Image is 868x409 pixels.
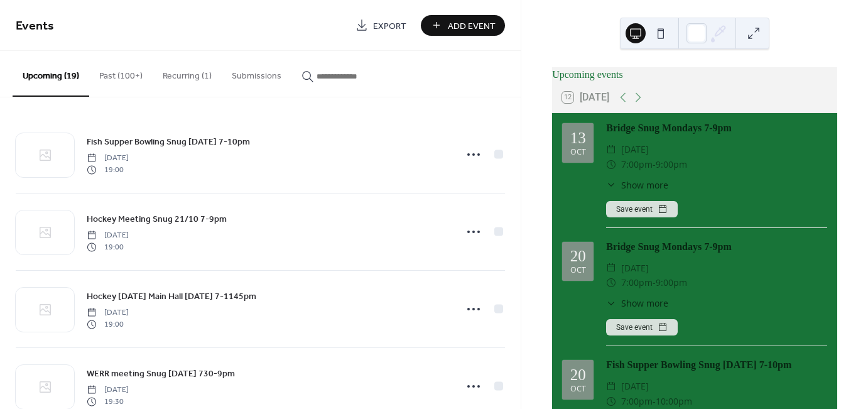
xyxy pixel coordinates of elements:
[87,164,129,175] span: 19:00
[656,275,687,290] span: 9:00pm
[621,142,649,157] span: [DATE]
[87,384,129,396] span: [DATE]
[621,275,653,290] span: 7:00pm
[606,239,827,254] div: Bridge Snug Mondays 7-9pm
[87,366,235,381] a: WERR meeting Snug [DATE] 730-9pm
[653,157,656,172] span: -
[87,289,256,303] a: Hockey [DATE] Main Hall [DATE] 7-1145pm
[87,213,227,226] span: Hockey Meeting Snug 21/10 7-9pm
[606,319,678,335] button: Save event
[222,51,291,95] button: Submissions
[87,241,129,253] span: 19:00
[621,297,668,310] span: Show more
[606,261,616,276] div: ​
[570,367,586,383] div: 20
[570,266,586,275] div: Oct
[606,357,827,373] div: Fish Supper Bowling Snug [DATE] 7-10pm
[13,51,89,97] button: Upcoming (19)
[621,394,653,409] span: 7:00pm
[606,121,827,136] div: Bridge Snug Mondays 7-9pm
[621,379,649,394] span: [DATE]
[606,275,616,290] div: ​
[373,19,406,33] span: Export
[606,178,668,192] button: ​Show more
[606,297,668,310] button: ​Show more
[606,201,678,217] button: Save event
[87,368,235,381] span: WERR meeting Snug [DATE] 730-9pm
[570,130,586,146] div: 13
[606,394,616,409] div: ​
[653,275,656,290] span: -
[87,290,256,303] span: Hockey [DATE] Main Hall [DATE] 7-1145pm
[621,157,653,172] span: 7:00pm
[87,136,250,149] span: Fish Supper Bowling Snug [DATE] 7-10pm
[153,51,222,95] button: Recurring (1)
[89,51,153,95] button: Past (100+)
[87,319,129,330] span: 19:00
[606,142,616,157] div: ​
[87,307,129,319] span: [DATE]
[606,178,616,192] div: ​
[16,14,54,38] span: Events
[570,148,586,156] div: Oct
[653,394,656,409] span: -
[87,230,129,241] span: [DATE]
[87,212,227,226] a: Hockey Meeting Snug 21/10 7-9pm
[421,15,505,36] button: Add Event
[656,157,687,172] span: 9:00pm
[87,153,129,164] span: [DATE]
[346,15,416,36] a: Export
[87,396,129,407] span: 19:30
[87,134,250,149] a: Fish Supper Bowling Snug [DATE] 7-10pm
[552,67,837,82] div: Upcoming events
[570,385,586,393] div: Oct
[606,297,616,310] div: ​
[448,19,496,33] span: Add Event
[656,394,692,409] span: 10:00pm
[621,178,668,192] span: Show more
[606,379,616,394] div: ​
[606,157,616,172] div: ​
[570,248,586,264] div: 20
[621,261,649,276] span: [DATE]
